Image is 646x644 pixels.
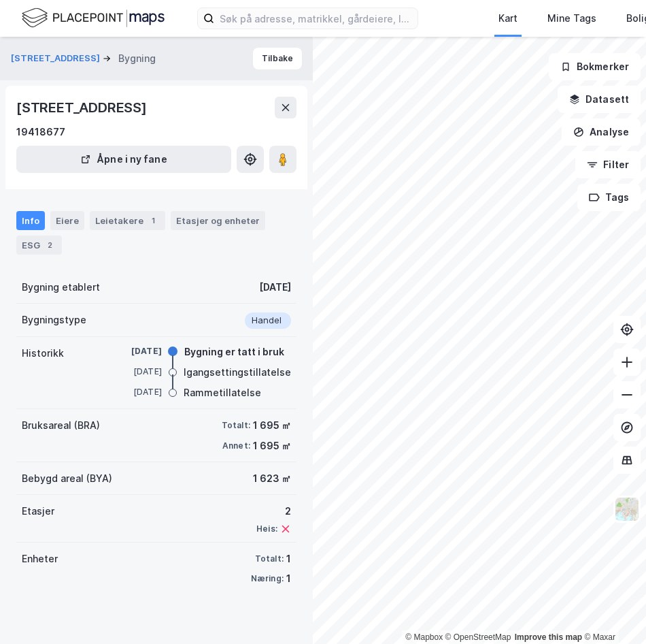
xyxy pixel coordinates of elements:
input: Søk på adresse, matrikkel, gårdeiere, leietakere eller personer [214,8,418,29]
div: Bygning [118,50,156,67]
button: Tilbake [253,48,302,69]
div: ESG [16,236,62,255]
div: Næring: [251,573,284,584]
div: Igangsettingstillatelse [184,364,291,381]
div: Bruksareal (BRA) [22,417,100,434]
div: 2 [256,503,291,519]
div: Info [16,211,45,230]
a: OpenStreetMap [445,632,511,642]
button: Åpne i ny fane [16,146,231,173]
div: Totalt: [255,553,284,564]
div: Leietakere [90,211,165,230]
div: Bygningstype [22,312,86,328]
div: [DATE] [107,386,162,398]
div: Mine Tags [547,10,596,27]
button: Filter [575,151,641,178]
div: [DATE] [107,366,162,378]
div: [DATE] [107,345,162,357]
img: logo.f888ab2527a4732fd821a326f86c7f29.svg [22,6,165,30]
a: Improve this map [515,632,582,642]
button: Datasett [558,86,641,113]
div: 1 695 ㎡ [253,438,291,454]
div: 2 [43,238,56,252]
div: Eiere [50,211,84,230]
iframe: Chat Widget [578,579,646,644]
img: Z [614,496,640,522]
div: 1 [286,570,291,587]
div: [STREET_ADDRESS] [16,97,150,118]
div: Bebygd areal (BYA) [22,470,112,487]
div: Totalt: [222,420,250,431]
a: Mapbox [405,632,443,642]
div: 1 [286,551,291,567]
div: Annet: [222,440,250,451]
div: 1 [146,214,160,227]
button: Bokmerker [549,53,641,80]
div: Kart [498,10,517,27]
div: 1 695 ㎡ [253,417,291,434]
button: Analyse [562,118,641,146]
div: 19418677 [16,124,65,140]
div: Bygning er tatt i bruk [184,344,284,360]
div: Historikk [22,345,64,361]
div: Enheter [22,551,58,567]
button: [STREET_ADDRESS] [11,52,103,65]
div: Bygning etablert [22,279,100,295]
div: Etasjer [22,503,54,519]
div: [DATE] [259,279,291,295]
div: Etasjer og enheter [176,214,260,227]
div: Heis: [256,524,277,534]
div: 1 623 ㎡ [253,470,291,487]
button: Tags [577,184,641,211]
div: Rammetillatelse [184,385,261,401]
